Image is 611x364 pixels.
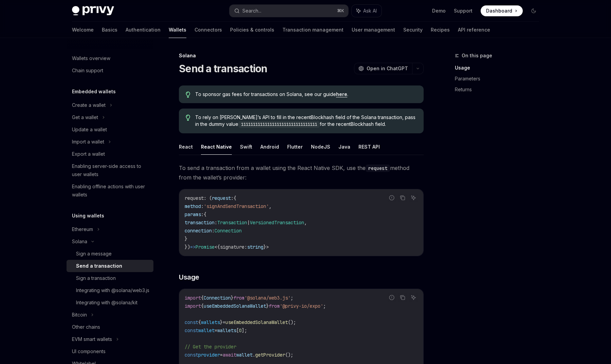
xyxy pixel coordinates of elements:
span: : [201,203,204,209]
a: Send a transaction [67,260,153,272]
span: To send a transaction from a wallet using the React Native SDK, use the method from the wallet’s ... [179,163,424,182]
a: Sign a transaction [67,272,153,284]
span: string [247,244,263,250]
button: Toggle dark mode [528,5,539,16]
a: Chain support [67,64,153,77]
div: Integrating with @solana/web3.js [76,286,149,294]
a: User management [352,22,395,38]
span: , [304,219,307,226]
a: Support [454,7,473,14]
button: Ask AI [409,293,418,302]
div: Export a wallet [72,150,105,158]
svg: Tip [186,115,190,121]
span: useEmbeddedSolanaWallet [225,319,288,325]
span: { [234,195,236,201]
span: signature [220,244,244,250]
span: Connection [204,295,231,301]
a: Parameters [455,73,544,84]
span: from [269,303,280,309]
a: UI components [67,345,153,358]
button: Copy the contents from the code block [398,293,407,302]
a: Recipes [431,22,450,38]
span: On this page [462,52,492,60]
span: request [212,195,231,201]
span: { [201,303,204,309]
span: VersionedTransaction [250,219,304,226]
span: }) [185,244,190,250]
span: '@solana/web3.js' [244,295,291,301]
a: Transaction management [282,22,344,38]
span: Ask AI [363,7,377,14]
div: Solana [72,237,87,246]
code: request [366,165,390,172]
div: Search... [242,7,261,15]
span: = [223,319,225,325]
span: ⌘ K [337,8,344,14]
span: wallets [201,319,220,325]
span: '@privy-io/expo' [280,303,323,309]
a: Security [403,22,423,38]
span: : [215,219,217,226]
span: wallet [198,327,215,333]
h1: Send a transaction [179,62,267,75]
span: : [231,195,234,201]
span: Usage [179,272,199,282]
span: : [201,211,204,217]
span: ; [291,295,293,301]
button: Copy the contents from the code block [398,193,407,202]
h5: Using wallets [72,212,104,220]
div: EVM smart wallets [72,335,112,343]
div: Solana [179,52,424,59]
span: } [266,303,269,309]
div: Sign a message [76,250,112,258]
a: Sign a message [67,248,153,260]
a: Wallets [169,22,186,38]
h5: Embedded wallets [72,88,116,96]
div: Get a wallet [72,113,98,121]
span: : ( [204,195,212,201]
span: } [263,244,266,250]
span: > [266,244,269,250]
span: 'signAndSendTransaction' [204,203,269,209]
img: dark logo [72,6,114,16]
span: => [190,244,196,250]
span: from [234,295,244,301]
span: ]; [242,327,247,333]
a: Demo [432,7,446,14]
button: Android [260,139,279,155]
span: const [185,327,198,333]
a: Authentication [126,22,161,38]
div: Other chains [72,323,100,331]
button: Flutter [287,139,303,155]
span: { [217,244,220,250]
span: } [185,236,187,242]
span: : [212,228,215,234]
span: useEmbeddedSolanaWallet [204,303,266,309]
span: import [185,303,201,309]
a: Integrating with @solana/web3.js [67,284,153,296]
span: getProvider [255,352,285,358]
button: React Native [201,139,232,155]
div: Chain support [72,66,103,75]
button: Report incorrect code [387,293,396,302]
span: < [215,244,217,250]
a: Enabling offline actions with user wallets [67,180,153,201]
button: Ask AI [352,5,382,17]
span: request [185,195,204,201]
span: } [220,319,223,325]
a: Integrating with @solana/kit [67,296,153,309]
a: Wallets overview [67,52,153,64]
div: Bitcoin [72,311,87,319]
span: | [247,219,250,226]
a: Policies & controls [230,22,274,38]
a: Basics [102,22,117,38]
span: // Get the provider [185,344,236,350]
span: , [269,203,272,209]
div: Create a wallet [72,101,106,109]
div: Wallets overview [72,54,110,62]
a: Enabling server-side access to user wallets [67,160,153,180]
div: Sign a transaction [76,274,116,282]
a: Usage [455,62,544,73]
span: To rely on [PERSON_NAME]’s API to fill in the recentBlockhash field of the Solana transaction, pa... [195,114,417,128]
span: Open in ChatGPT [367,65,408,72]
